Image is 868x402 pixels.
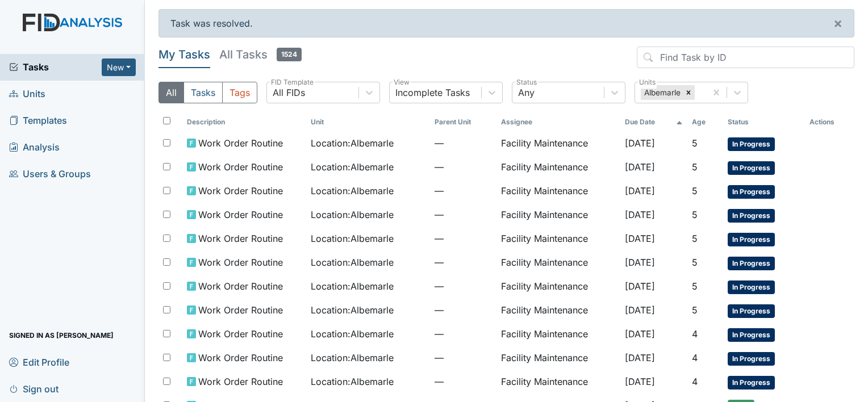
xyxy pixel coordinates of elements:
span: In Progress [728,257,775,270]
div: All FIDs [273,86,305,99]
button: × [822,10,854,37]
span: — [435,279,491,293]
span: Work Order Routine [198,136,283,150]
div: Albemarle [641,85,682,100]
span: Location : Albemarle [311,375,394,388]
th: Toggle SortBy [723,112,805,132]
span: — [435,256,491,269]
span: Work Order Routine [198,327,283,341]
span: 5 [692,304,698,316]
span: 4 [692,328,698,340]
span: Location : Albemarle [311,232,394,245]
span: In Progress [728,352,775,366]
span: Edit Profile [9,353,69,371]
span: In Progress [728,280,775,294]
span: Work Order Routine [198,375,283,388]
span: Users & Groups [9,165,91,183]
span: Location : Albemarle [311,279,394,293]
span: — [435,160,491,174]
span: 5 [692,161,698,173]
th: Toggle SortBy [620,112,687,132]
span: In Progress [728,376,775,390]
span: In Progress [728,209,775,223]
span: Work Order Routine [198,279,283,293]
td: Facility Maintenance [496,227,620,251]
span: In Progress [728,328,775,342]
th: Toggle SortBy [687,112,723,132]
span: 5 [692,257,698,268]
td: Facility Maintenance [496,179,620,203]
span: — [435,375,491,388]
span: Analysis [9,139,60,156]
th: Assignee [496,112,620,132]
th: Toggle SortBy [430,112,496,132]
span: [DATE] [625,352,655,363]
span: In Progress [728,304,775,318]
span: Units [9,85,45,103]
span: Work Order Routine [198,184,283,198]
td: Facility Maintenance [496,299,620,323]
span: In Progress [728,161,775,175]
span: 5 [692,185,698,196]
span: — [435,184,491,198]
td: Facility Maintenance [496,203,620,227]
span: — [435,303,491,317]
span: [DATE] [625,233,655,244]
div: Type filter [158,82,257,103]
div: Incomplete Tasks [395,86,470,99]
h5: My Tasks [158,47,210,62]
span: Work Order Routine [198,256,283,269]
span: — [435,208,491,221]
th: Toggle SortBy [306,112,430,132]
span: 1524 [277,48,302,61]
span: [DATE] [625,161,655,173]
span: 4 [692,352,698,363]
td: Facility Maintenance [496,251,620,275]
span: [DATE] [625,185,655,196]
td: Facility Maintenance [496,323,620,346]
span: Location : Albemarle [311,256,394,269]
span: Sign out [9,380,59,397]
a: Tasks [9,60,102,74]
input: Find Task by ID [637,47,854,68]
span: [DATE] [625,137,655,149]
span: Location : Albemarle [311,184,394,198]
span: — [435,136,491,150]
span: Location : Albemarle [311,303,394,317]
span: [DATE] [625,328,655,340]
td: Facility Maintenance [496,346,620,370]
td: Facility Maintenance [496,132,620,156]
span: Location : Albemarle [311,160,394,174]
span: Work Order Routine [198,160,283,174]
button: All [158,82,184,103]
span: [DATE] [625,209,655,220]
span: — [435,327,491,341]
span: Work Order Routine [198,303,283,317]
button: Tasks [183,82,223,103]
span: 5 [692,209,698,220]
button: Tags [222,82,257,103]
span: [DATE] [625,257,655,268]
span: Location : Albemarle [311,136,394,150]
span: 5 [692,137,698,149]
span: [DATE] [625,280,655,292]
div: Task was resolved. [158,9,854,37]
span: [DATE] [625,376,655,387]
span: In Progress [728,137,775,151]
span: Work Order Routine [198,232,283,245]
span: Work Order Routine [198,208,283,221]
span: In Progress [728,185,775,199]
span: 5 [692,280,698,292]
span: 4 [692,376,698,387]
td: Facility Maintenance [496,156,620,179]
td: Facility Maintenance [496,370,620,394]
span: Signed in as [PERSON_NAME] [9,326,114,344]
th: Actions [805,112,854,132]
span: 5 [692,233,698,244]
th: Toggle SortBy [182,112,306,132]
span: Location : Albemarle [311,351,394,365]
div: Any [518,86,535,99]
span: Location : Albemarle [311,208,394,221]
span: Templates [9,112,67,129]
